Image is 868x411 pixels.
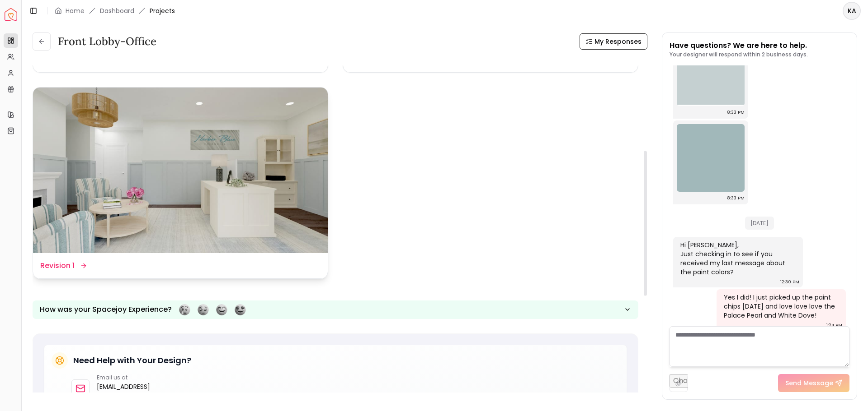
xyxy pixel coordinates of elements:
a: Spacejoy [5,8,17,21]
a: Dashboard [100,6,134,15]
div: 12:30 PM [780,277,799,286]
a: Revision 1Revision 1 [33,87,328,279]
p: Your designer will respond within 2 business days. [670,51,808,58]
div: 1:24 PM [826,321,842,330]
button: My Responses [580,33,647,50]
p: Email us at [97,374,198,381]
div: Hi [PERSON_NAME], Just checking in to see if you received my last message about the paint colors? [680,240,794,277]
button: How was your Spacejoy Experience?Feeling terribleFeeling badFeeling goodFeeling awesome [33,300,638,319]
img: Spacejoy Logo [5,8,17,21]
span: Projects [150,6,175,15]
nav: breadcrumb [55,6,175,15]
div: Yes I did! I just picked up the paint chips [DATE] and love love love the Palace Pearl and White ... [724,293,837,320]
button: KA [843,2,861,20]
p: Have questions? We are here to help. [670,40,808,51]
h5: Need Help with Your Design? [73,354,191,367]
dd: Revision 1 [40,260,75,271]
span: [DATE] [745,217,774,230]
span: KA [844,3,860,19]
img: Chat Image [677,38,745,106]
img: Revision 1 [33,88,328,253]
h3: Front Lobby-office [58,34,156,49]
p: How was your Spacejoy Experience? [40,304,172,315]
img: Chat Image [677,124,745,192]
div: 8:33 PM [727,194,745,203]
a: Home [66,6,85,15]
span: My Responses [594,37,642,46]
a: [EMAIL_ADDRESS][DOMAIN_NAME] [97,381,198,403]
div: 8:33 PM [727,108,745,117]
